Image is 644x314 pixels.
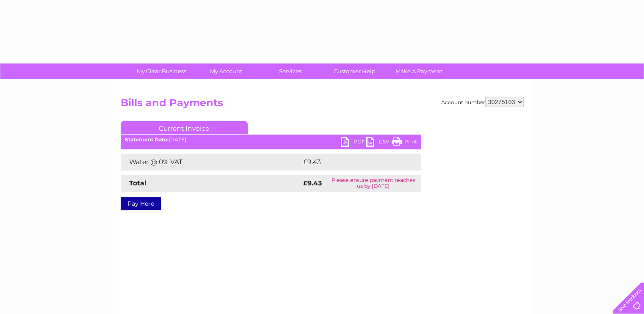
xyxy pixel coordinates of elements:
a: Services [255,63,325,79]
a: PDF [341,137,366,149]
a: My Clear Business [127,63,196,79]
div: Account number [441,97,524,107]
a: Make A Payment [384,63,454,79]
strong: Total [129,179,146,187]
b: Statement Date: [125,136,169,143]
a: Print [392,137,417,149]
a: Customer Help [320,63,390,79]
a: My Account [191,63,261,79]
a: CSV [366,137,392,149]
h2: Bills and Payments [121,97,524,113]
div: [DATE] [121,137,421,143]
td: Water @ 0% VAT [121,154,301,171]
td: £9.43 [301,154,402,171]
strong: £9.43 [303,179,322,187]
a: Current Invoice [121,121,248,134]
td: Please ensure payment reaches us by [DATE] [326,175,421,192]
a: Pay Here [121,197,161,210]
